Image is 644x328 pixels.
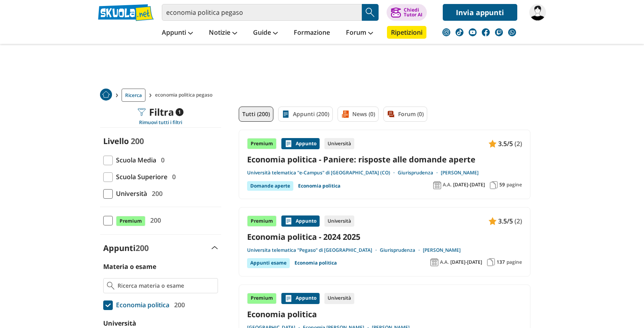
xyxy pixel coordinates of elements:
img: Filtra filtri mobile [138,108,146,116]
span: 3.5/5 [498,138,513,149]
a: Economia politica [247,309,522,320]
span: A.A. [443,182,452,188]
a: Invia appunti [443,4,517,21]
label: Appunti [103,243,149,253]
div: Rimuovi tutti i filtri [100,119,221,126]
a: Giurisprudenza [380,247,423,253]
div: Università [324,215,354,227]
div: Filtra [138,107,184,118]
div: Università [324,293,354,304]
img: Anno accademico [433,181,441,189]
span: 0 [158,155,165,165]
span: 200 [171,300,185,310]
a: Appunti (200) [278,107,333,122]
a: [PERSON_NAME] [441,170,479,176]
div: Appunto [281,215,320,227]
input: Ricerca materia o esame [118,282,214,290]
img: Appunti contenuto [285,294,293,302]
label: Università [103,319,136,328]
label: Materia o esame [103,262,156,271]
button: ChiediTutor AI [387,4,427,21]
img: Appunti filtro contenuto [282,110,290,118]
label: Livello [103,136,129,146]
img: Apri e chiudi sezione [212,246,218,249]
a: Formazione [292,26,332,40]
a: Economia politica [298,181,340,191]
a: Giurisprudenza [398,170,441,176]
img: Anno accademico [430,258,438,266]
div: Appunto [281,138,320,149]
img: Appunti contenuto [489,217,497,225]
img: twitch [495,28,503,36]
span: 0 [169,172,176,182]
span: (2) [514,216,522,226]
img: Cerca appunti, riassunti o versioni [364,6,376,18]
a: Notizie [207,26,239,40]
img: youtube [469,28,477,36]
img: Pagine [490,181,498,189]
span: 200 [131,136,144,146]
button: Search Button [362,4,379,21]
span: (2) [514,138,522,149]
span: 59 [499,182,505,188]
img: facebook [482,28,490,36]
span: Premium [116,216,145,226]
a: Economia politica [295,258,337,268]
a: Appunti [160,26,195,40]
span: pagine [507,182,522,188]
span: A.A. [440,259,449,265]
a: Universita telematica "Pegaso" di [GEOGRAPHIC_DATA] [247,247,380,253]
a: Home [100,89,112,102]
a: Tutti (200) [239,107,273,122]
span: [DATE]-[DATE] [450,259,482,265]
span: 3.5/5 [498,216,513,226]
div: Chiedi Tutor AI [404,8,422,17]
div: Appunti esame [247,258,290,268]
div: Premium [247,215,277,227]
span: [DATE]-[DATE] [453,182,485,188]
span: 1 [176,108,184,116]
img: Ricerca materia o esame [107,282,114,290]
img: Pagine [487,258,495,266]
div: Premium [247,293,277,304]
a: [PERSON_NAME] [423,247,461,253]
img: imperialealida [529,4,546,21]
span: 200 [147,215,161,225]
img: instagram [442,28,450,36]
div: Domande aperte [247,181,293,191]
img: Appunti contenuto [285,140,293,148]
span: 137 [497,259,505,265]
a: Economia politica - Paniere: risposte alle domande aperte [247,154,522,165]
span: Economia politica [113,300,169,310]
a: Ripetizioni [387,26,426,39]
span: Scuola Superiore [113,172,167,182]
span: 200 [135,243,149,253]
div: Appunto [281,293,320,304]
span: economia politica pegaso [155,89,216,102]
div: Università [324,138,354,149]
a: Forum [344,26,375,40]
span: Scuola Media [113,155,156,165]
img: Appunti contenuto [285,217,293,225]
input: Cerca appunti, riassunti o versioni [162,4,362,21]
a: Economia politica - 2024 2025 [247,231,522,242]
span: Università [113,188,147,199]
img: tiktok [456,28,463,36]
img: Appunti contenuto [489,140,497,148]
a: Università telematica "e-Campus" di [GEOGRAPHIC_DATA] (CO) [247,170,398,176]
span: pagine [507,259,522,265]
div: Premium [247,138,277,149]
span: 200 [149,188,163,199]
a: Ricerca [122,89,145,102]
a: Guide [251,26,280,40]
img: Home [100,89,112,101]
img: WhatsApp [508,28,516,36]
